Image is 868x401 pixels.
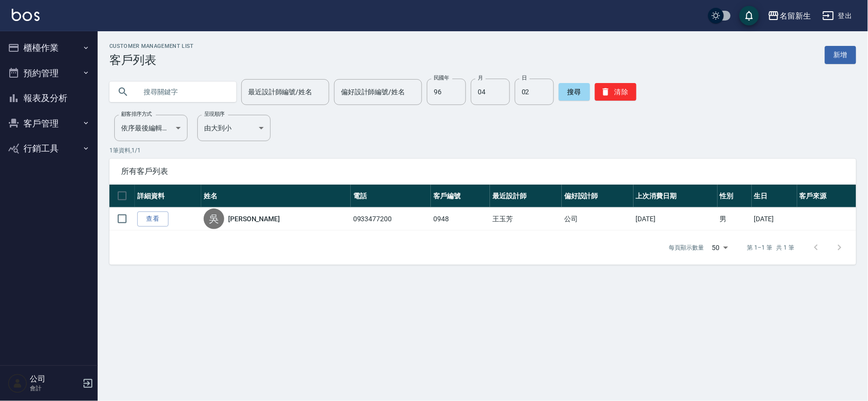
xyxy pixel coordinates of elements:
button: 行銷工具 [4,136,94,161]
td: 公司 [562,208,634,231]
button: 登出 [819,7,856,25]
a: [PERSON_NAME] [228,214,280,224]
h2: Customer Management List [109,43,194,49]
td: 0948 [431,208,490,231]
button: 清除 [595,83,636,101]
label: 月 [478,74,483,82]
button: 櫃檯作業 [4,35,94,61]
th: 客戶來源 [797,185,856,208]
label: 顧客排序方式 [121,110,152,118]
th: 詳細資料 [135,185,201,208]
button: 客戶管理 [4,111,94,136]
input: 搜尋關鍵字 [137,79,229,105]
label: 民國年 [434,74,449,82]
td: 男 [718,208,752,231]
h3: 客戶列表 [109,53,194,67]
img: Logo [12,9,40,21]
th: 電話 [351,185,431,208]
th: 生日 [752,185,797,208]
th: 上次消費日期 [634,185,718,208]
p: 會計 [30,384,80,393]
img: Person [8,374,27,393]
button: 預約管理 [4,61,94,86]
td: [DATE] [752,208,797,231]
span: 所有客戶列表 [121,167,845,176]
p: 每頁顯示數量 [669,243,704,252]
div: 依序最後編輯時間 [114,115,188,141]
div: 名留新生 [780,10,811,22]
div: 吳 [204,209,224,229]
button: 報表及分析 [4,85,94,111]
div: 由大到小 [197,115,271,141]
a: 新增 [825,46,856,64]
div: 50 [708,234,732,261]
th: 客戶編號 [431,185,490,208]
th: 最近設計師 [490,185,562,208]
p: 1 筆資料, 1 / 1 [109,146,856,155]
label: 日 [522,74,527,82]
button: 搜尋 [559,83,590,101]
p: 第 1–1 筆 共 1 筆 [747,243,795,252]
button: save [740,6,759,25]
th: 姓名 [201,185,351,208]
th: 性別 [718,185,752,208]
h5: 公司 [30,374,80,384]
a: 查看 [137,211,169,227]
th: 偏好設計師 [562,185,634,208]
button: 名留新生 [764,6,815,26]
td: 0933477200 [351,208,431,231]
td: [DATE] [634,208,718,231]
td: 王玉芳 [490,208,562,231]
label: 呈現順序 [204,110,225,118]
